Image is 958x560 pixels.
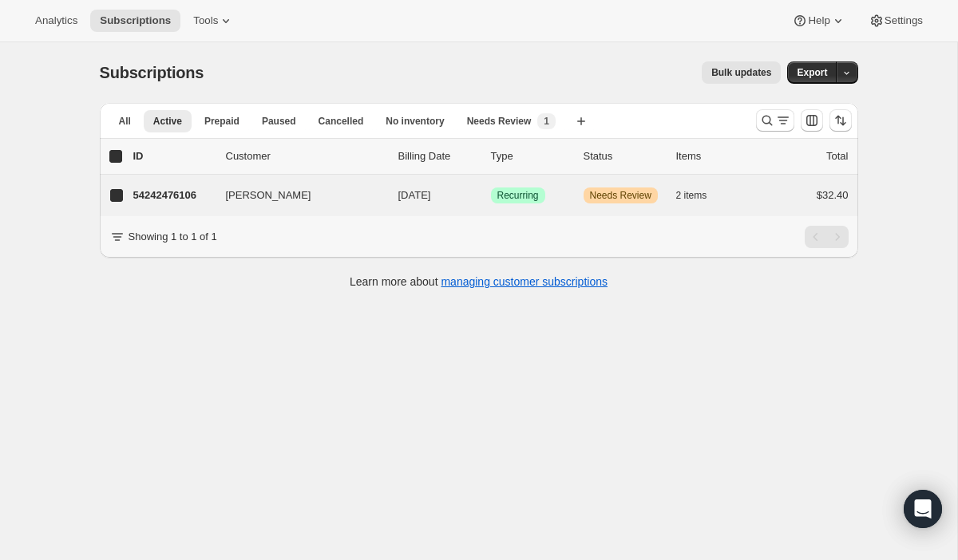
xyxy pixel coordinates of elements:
button: [PERSON_NAME] [216,183,376,208]
span: Cancelled [319,115,364,128]
span: Needs Review [590,189,651,202]
div: Open Intercom Messenger [904,490,942,528]
nav: Pagination [805,226,849,248]
button: Bulk updates [702,61,781,84]
span: Tools [193,14,218,27]
span: Subscriptions [100,64,204,81]
span: Needs Review [467,115,532,128]
button: 2 items [676,184,725,207]
button: Sort the results [829,109,852,132]
button: Analytics [26,10,87,32]
p: Learn more about [350,274,608,290]
span: No inventory [386,115,444,128]
p: Total [826,148,848,164]
div: IDCustomerBilling DateTypeStatusItemsTotal [133,148,849,164]
span: [PERSON_NAME] [226,187,311,203]
p: Billing Date [398,148,478,164]
span: Bulk updates [711,66,771,79]
button: Settings [859,10,932,32]
span: Analytics [35,14,77,27]
button: Customize table column order and visibility [801,109,823,132]
span: [DATE] [398,189,431,201]
span: Paused [262,115,296,128]
button: Create new view [568,110,594,132]
div: 54242476106[PERSON_NAME][DATE]SuccessRecurringWarningNeeds Review2 items$32.40 [133,184,849,207]
button: Search and filter results [756,109,794,132]
span: Prepaid [204,115,239,128]
span: Subscriptions [100,14,171,27]
span: Help [808,14,829,27]
span: 1 [544,115,549,128]
button: Subscriptions [90,10,180,32]
div: Items [676,148,756,164]
span: Settings [885,14,923,27]
span: Recurring [497,189,539,202]
p: 54242476106 [133,187,213,203]
button: Help [782,10,855,32]
p: Status [584,148,663,164]
span: All [119,115,131,128]
span: Export [797,66,827,79]
p: ID [133,148,213,164]
span: 2 items [676,189,707,202]
button: Tools [184,10,243,32]
p: Customer [226,148,386,164]
button: Export [787,61,837,84]
a: managing customer subscriptions [441,275,608,288]
span: Active [153,115,182,128]
span: $32.40 [817,189,849,201]
p: Showing 1 to 1 of 1 [129,229,217,245]
div: Type [491,148,571,164]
